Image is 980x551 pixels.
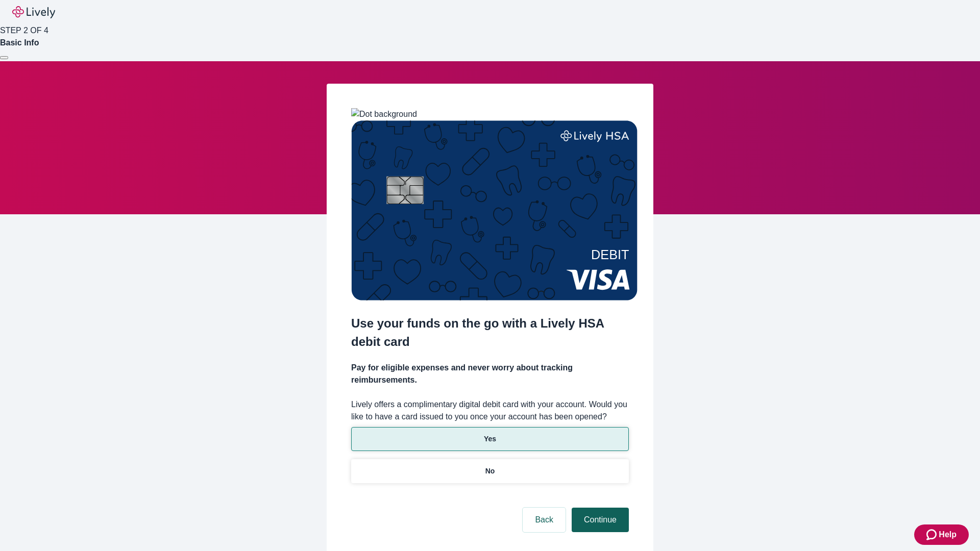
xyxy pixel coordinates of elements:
[914,524,969,545] button: Zendesk support iconHelp
[351,362,629,386] h4: Pay for eligible expenses and never worry about tracking reimbursements.
[351,108,417,120] img: Dot background
[351,459,629,483] button: No
[572,508,629,532] button: Continue
[351,427,629,451] button: Yes
[523,508,566,532] button: Back
[351,120,638,300] img: Debit card
[484,434,496,444] p: Yes
[351,398,629,423] label: Lively offers a complimentary digital debit card with your account. Would you like to have a card...
[939,529,957,541] span: Help
[485,466,495,477] p: No
[926,529,939,541] svg: Zendesk support icon
[351,314,629,351] h2: Use your funds on the go with a Lively HSA debit card
[12,6,55,18] img: Lively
